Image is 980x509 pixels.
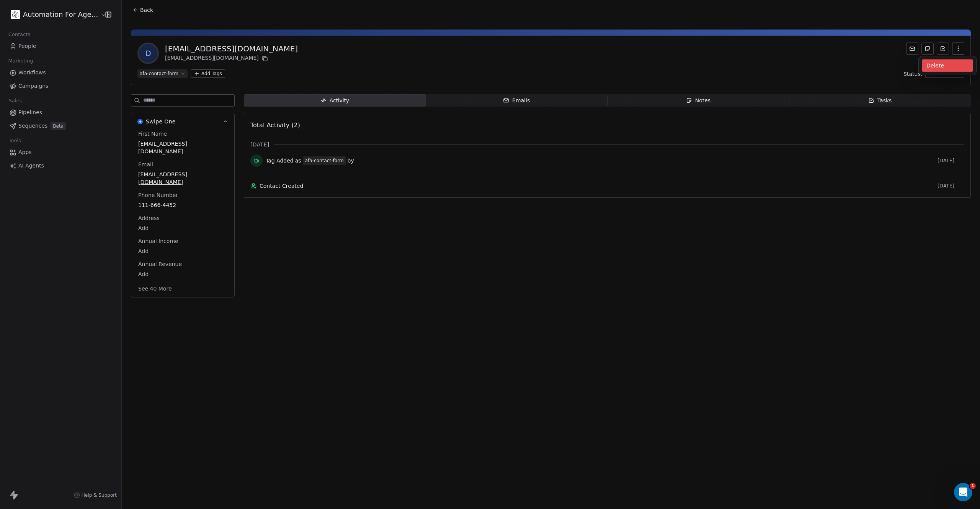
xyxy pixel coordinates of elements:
[250,122,300,129] span: Total Activity (2)
[6,106,115,119] a: Pipelines
[23,10,99,20] span: Automation For Agencies
[74,492,117,498] a: Help & Support
[6,146,115,159] a: Apps
[134,282,176,296] button: See 40 More
[131,130,234,297] div: Swipe OneSwipe One
[137,260,183,268] span: Annual Revenue
[938,183,964,189] span: [DATE]
[18,108,42,117] span: Pipelines
[348,157,354,164] span: by
[140,6,153,14] span: Back
[146,118,176,125] span: Swipe One
[305,157,344,164] div: afa-contact-form
[970,483,976,489] span: 1
[954,483,972,501] iframe: Intercom live chat
[137,130,168,138] span: First Name
[922,59,973,72] div: Delete
[140,70,178,77] div: afa-contact-form
[938,158,964,164] span: [DATE]
[137,237,180,245] span: Annual Income
[266,157,294,164] span: Tag Added
[5,55,36,67] span: Marketing
[82,492,117,498] span: Help & Support
[138,201,227,209] span: 111-666-4452
[503,97,530,105] div: Emails
[11,10,20,19] img: black.png
[6,120,115,132] a: SequencesBeta
[5,95,25,107] span: Sales
[137,214,161,222] span: Address
[138,171,227,186] span: [EMAIL_ADDRESS][DOMAIN_NAME]
[18,122,47,130] span: Sequences
[5,135,24,146] span: Tools
[9,8,96,21] button: Automation For Agencies
[165,43,298,54] div: [EMAIL_ADDRESS][DOMAIN_NAME]
[165,54,298,63] div: [EMAIL_ADDRESS][DOMAIN_NAME]
[139,44,157,62] span: d
[686,97,710,105] div: Notes
[128,3,158,17] button: Back
[250,141,269,148] span: [DATE]
[137,119,143,124] img: Swipe One
[18,82,48,90] span: Campaigns
[18,42,36,50] span: People
[138,224,227,232] span: Add
[51,122,66,130] span: Beta
[137,161,155,168] span: Email
[903,70,922,78] span: Status:
[191,69,225,78] button: Add Tags
[868,97,892,105] div: Tasks
[6,66,115,79] a: Workflows
[6,159,115,172] a: AI Agents
[260,182,934,190] span: Contact Created
[138,270,227,278] span: Add
[137,191,180,199] span: Phone Number
[18,148,32,156] span: Apps
[138,247,227,255] span: Add
[5,29,34,40] span: Contacts
[18,69,46,77] span: Workflows
[18,162,44,170] span: AI Agents
[295,157,301,164] span: as
[138,140,227,155] span: [EMAIL_ADDRESS][DOMAIN_NAME]
[131,113,234,130] button: Swipe OneSwipe One
[6,80,115,92] a: Campaigns
[6,40,115,53] a: People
